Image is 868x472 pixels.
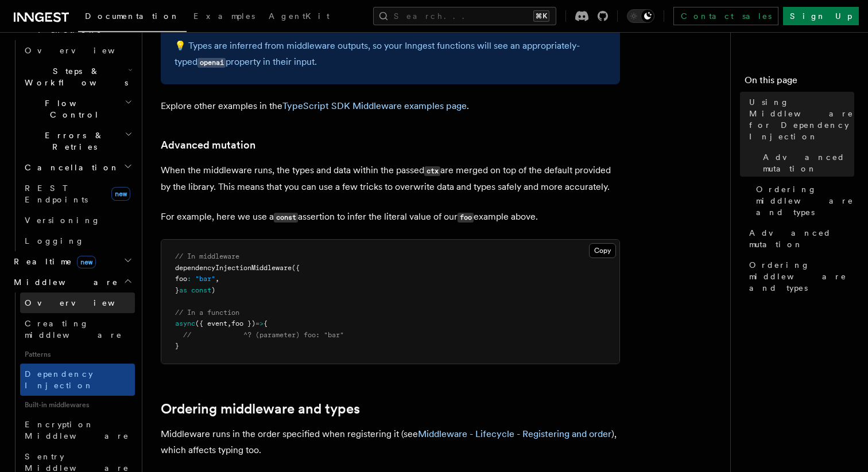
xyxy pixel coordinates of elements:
[25,369,94,390] span: Dependency Injection
[25,46,143,55] span: Overview
[161,401,360,417] a: Ordering middleware and types
[25,319,122,340] span: Creating middleware
[161,426,620,458] p: Middleware runs in the order specified when registering it (see ), which affects typing too.
[175,342,179,350] span: }
[756,184,854,218] span: Ordering middleware and types
[20,210,135,231] a: Versioning
[25,298,143,307] span: Overview
[20,396,135,414] span: Built-in middlewares
[85,11,180,21] span: Documentation
[418,428,611,439] a: Middleware - Lifecycle - Registering and order
[533,10,549,22] kbd: ⌘K
[9,256,96,267] span: Realtime
[9,276,118,288] span: Middleware
[9,40,135,251] div: Inngest Functions
[749,259,854,294] span: Ordering middleware and types
[20,345,135,364] span: Patterns
[274,213,298,223] code: const
[20,178,135,210] a: REST Endpointsnew
[20,130,125,153] span: Errors & Retries
[20,157,135,178] button: Cancellation
[161,98,620,114] p: Explore other examples in the .
[175,275,187,283] span: foo
[373,7,556,25] button: Search...⌘K
[187,275,191,283] span: :
[262,3,336,31] a: AgentKit
[197,58,226,68] code: openai
[745,255,854,298] a: Ordering middleware and types
[627,9,654,23] button: Toggle dark mode
[745,92,854,147] a: Using Middleware for Dependency Injection
[175,286,179,294] span: }
[175,319,195,327] span: async
[282,100,467,111] a: TypeScript SDK Middleware examples page
[263,319,268,327] span: {
[745,73,854,92] h4: On this page
[749,227,854,250] span: Advanced mutation
[20,65,128,88] span: Steps & Workflows
[749,96,854,142] span: Using Middleware for Dependency Injection
[195,319,227,327] span: ({ event
[9,251,135,272] button: Realtimenew
[269,11,330,21] span: AgentKit
[20,125,135,157] button: Errors & Retries
[20,97,125,120] span: Flow Control
[193,11,255,21] span: Examples
[161,162,620,195] p: When the middleware runs, the types and data within the passed are merged on top of the default p...
[745,223,854,255] a: Advanced mutation
[161,137,255,153] a: Advanced mutation
[195,275,215,283] span: "bar"
[673,7,778,25] a: Contact sales
[227,319,231,327] span: ,
[77,256,96,268] span: new
[183,331,344,339] span: // ^? (parameter) foo: "bar"
[191,286,211,294] span: const
[179,286,187,294] span: as
[25,216,100,225] span: Versioning
[78,3,187,32] a: Documentation
[175,252,239,260] span: // In middleware
[211,286,215,294] span: )
[20,231,135,251] a: Logging
[175,309,239,317] span: // In a function
[20,292,135,313] a: Overview
[25,236,84,245] span: Logging
[231,319,255,327] span: foo })
[20,162,119,173] span: Cancellation
[175,38,606,71] p: 💡 Types are inferred from middleware outputs, so your Inngest functions will see an appropriately...
[20,93,135,125] button: Flow Control
[9,272,135,292] button: Middleware
[20,364,135,396] a: Dependency Injection
[758,147,854,179] a: Advanced mutation
[424,166,440,176] code: ctx
[20,414,135,446] a: Encryption Middleware
[255,319,263,327] span: =>
[187,3,262,31] a: Examples
[111,187,130,201] span: new
[458,213,474,223] code: foo
[215,275,219,283] span: ,
[20,313,135,345] a: Creating middleware
[292,264,300,272] span: ({
[763,151,854,174] span: Advanced mutation
[25,420,129,440] span: Encryption Middleware
[161,209,620,225] p: For example, here we use a assertion to infer the literal value of our example above.
[20,40,135,61] a: Overview
[175,264,292,272] span: dependencyInjectionMiddleware
[20,61,135,93] button: Steps & Workflows
[751,179,854,223] a: Ordering middleware and types
[783,7,859,25] a: Sign Up
[25,184,88,204] span: REST Endpoints
[589,243,616,258] button: Copy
